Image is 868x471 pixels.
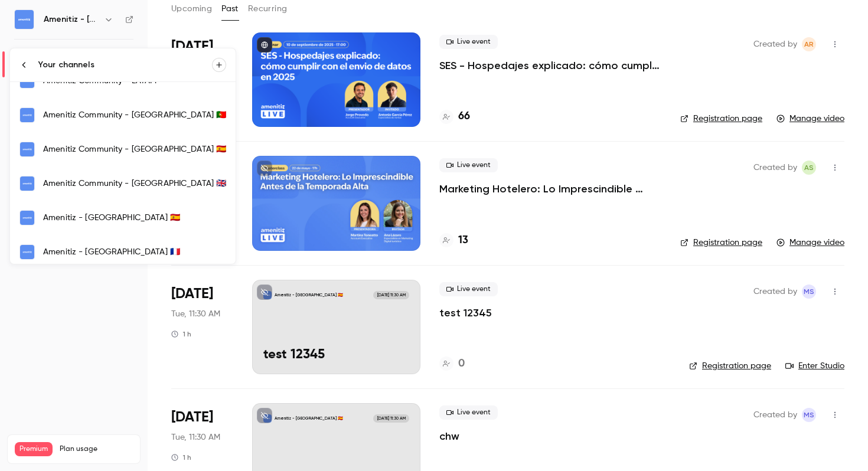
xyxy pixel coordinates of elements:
[20,108,34,122] img: Amenitiz Community - Portugal 🇵🇹
[43,246,226,258] div: Amenitiz - [GEOGRAPHIC_DATA] 🇫🇷
[43,109,226,121] div: Amenitiz Community - [GEOGRAPHIC_DATA] 🇵🇹
[20,245,34,259] img: Amenitiz - France 🇫🇷
[20,211,34,225] img: Amenitiz - España 🇪🇸
[38,59,212,71] div: Your channels
[43,178,226,189] div: Amenitiz Community - [GEOGRAPHIC_DATA] 🇬🇧
[43,143,226,155] div: Amenitiz Community - [GEOGRAPHIC_DATA] 🇪🇸
[20,176,34,191] img: Amenitiz Community - UK 🇬🇧
[20,142,34,156] img: Amenitiz Community - Spain 🇪🇸
[43,212,226,224] div: Amenitiz - [GEOGRAPHIC_DATA] 🇪🇸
